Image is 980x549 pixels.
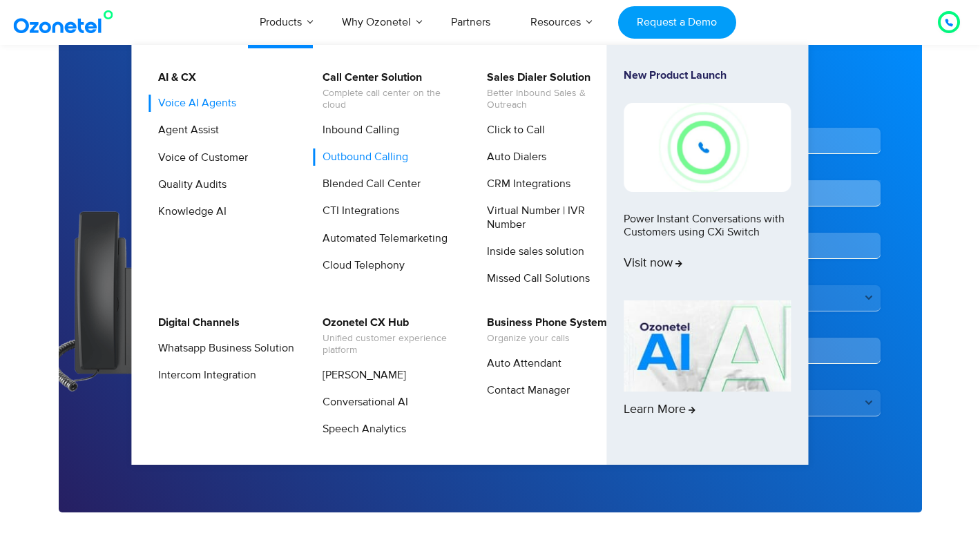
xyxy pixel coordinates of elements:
a: Ozonetel CX HubUnified customer experience platform [314,314,461,358]
a: Whatsapp Business Solution [149,340,296,357]
a: CRM Integrations [478,175,573,193]
a: Sales Dialer SolutionBetter Inbound Sales & Outreach [478,69,625,113]
a: Call Center SolutionComplete call center on the cloud [314,69,461,113]
a: Virtual Number | IVR Number [478,202,625,233]
a: Conversational AI [314,394,410,411]
span: Unified customer experience platform [323,333,459,356]
a: Intercom Integration [149,367,258,384]
span: Better Inbound Sales & Outreach [487,88,623,111]
span: Organize your calls [487,333,607,345]
a: New Product LaunchPower Instant Conversations with Customers using CXi SwitchVisit now [624,69,791,295]
a: Voice AI Agents [149,95,238,112]
a: Inside sales solution [478,243,586,260]
span: Visit now [624,256,682,271]
a: Learn More [624,300,791,441]
a: Inbound Calling [314,122,401,139]
a: Request a Demo [618,6,736,39]
a: Click to Call [478,122,547,139]
img: New-Project-17.png [624,103,791,191]
a: AI & CX [149,69,198,86]
a: Voice of Customer [149,149,250,166]
a: Contact Manager [478,382,572,399]
a: Auto Attendant [478,355,564,372]
span: Learn More [624,403,695,418]
a: Outbound Calling [314,148,410,166]
a: Quality Audits [149,176,229,193]
a: Knowledge AI [149,203,229,220]
a: Digital Channels [149,314,242,331]
a: Auto Dialers [478,148,548,166]
img: AI [624,300,791,392]
a: [PERSON_NAME] [314,367,408,384]
a: Agent Assist [149,122,221,139]
a: Blended Call Center [314,175,423,193]
a: Automated Telemarketing [314,230,450,247]
a: CTI Integrations [314,202,401,220]
span: Complete call center on the cloud [323,88,459,111]
a: Business Phone SystemOrganize your calls [478,314,609,347]
a: Speech Analytics [314,421,408,438]
a: Cloud Telephony [314,257,407,274]
a: Missed Call Solutions [478,270,592,287]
